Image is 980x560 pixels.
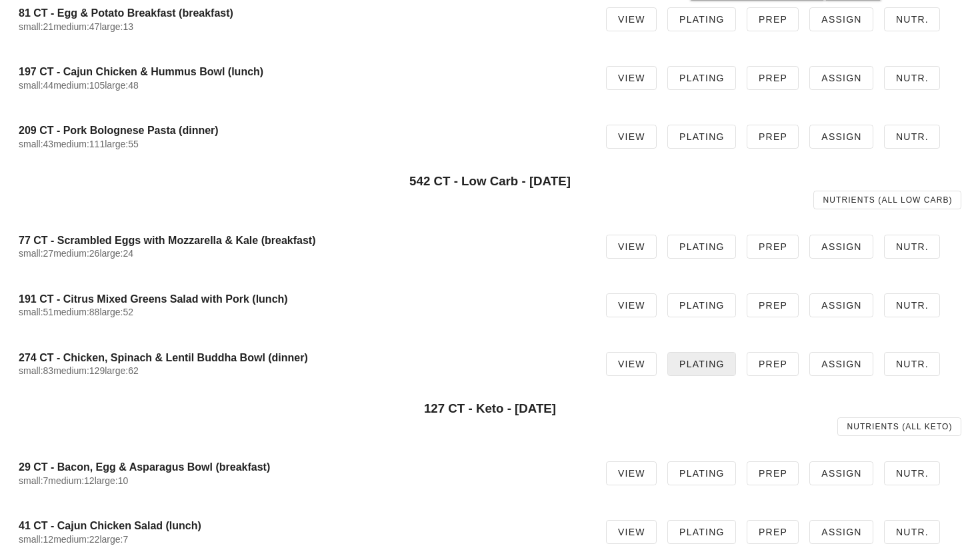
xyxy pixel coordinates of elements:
[895,131,929,142] span: Nutr.
[821,468,862,479] span: Assign
[884,125,940,149] a: Nutr.
[821,73,862,83] span: Assign
[679,14,725,25] span: Plating
[19,80,53,91] span: small:44
[679,241,725,252] span: Plating
[667,520,736,544] a: Plating
[823,195,953,205] span: Nutrients (all Low Carb)
[667,461,736,485] a: Plating
[895,241,929,252] span: Nutr.
[19,461,585,473] h4: 29 CT - Bacon, Egg & Asparagus Bowl (breakfast)
[53,365,105,376] span: medium:129
[884,235,940,259] a: Nutr.
[679,468,725,479] span: Plating
[747,520,799,544] a: Prep
[747,125,799,149] a: Prep
[105,80,139,91] span: large:48
[758,14,787,25] span: Prep
[667,66,736,90] a: Plating
[19,401,961,416] h3: 127 CT - Keto - [DATE]
[606,125,657,149] a: View
[884,7,940,31] a: Nutr.
[19,7,585,19] h4: 81 CT - Egg & Potato Breakfast (breakfast)
[53,21,99,32] span: medium:47
[99,21,133,32] span: large:13
[895,359,929,369] span: Nutr.
[48,475,94,486] span: medium:12
[809,293,873,317] a: Assign
[617,300,645,311] span: View
[606,352,657,376] a: View
[105,365,139,376] span: large:62
[884,293,940,317] a: Nutr.
[895,527,929,537] span: Nutr.
[821,359,862,369] span: Assign
[679,527,725,537] span: Plating
[747,461,799,485] a: Prep
[606,293,657,317] a: View
[821,241,862,252] span: Assign
[747,7,799,31] a: Prep
[95,475,129,486] span: large:10
[19,65,585,78] h4: 197 CT - Cajun Chicken & Hummus Bowl (lunch)
[884,66,940,90] a: Nutr.
[679,359,725,369] span: Plating
[758,300,787,311] span: Prep
[99,248,133,259] span: large:24
[758,359,787,369] span: Prep
[758,527,787,537] span: Prep
[747,352,799,376] a: Prep
[758,73,787,83] span: Prep
[758,131,787,142] span: Prep
[679,131,725,142] span: Plating
[606,520,657,544] a: View
[758,241,787,252] span: Prep
[617,73,645,83] span: View
[617,359,645,369] span: View
[895,73,929,83] span: Nutr.
[679,73,725,83] span: Plating
[747,293,799,317] a: Prep
[19,351,585,364] h4: 274 CT - Chicken, Spinach & Lentil Buddha Bowl (dinner)
[667,7,736,31] a: Plating
[19,307,53,317] span: small:51
[758,468,787,479] span: Prep
[53,139,105,149] span: medium:111
[19,21,53,32] span: small:21
[667,293,736,317] a: Plating
[821,300,862,311] span: Assign
[679,300,725,311] span: Plating
[667,125,736,149] a: Plating
[606,66,657,90] a: View
[99,534,128,545] span: large:7
[19,234,585,247] h4: 77 CT - Scrambled Eggs with Mozzarella & Kale (breakfast)
[846,422,952,431] span: Nutrients (all Keto)
[105,139,139,149] span: large:55
[53,534,99,545] span: medium:22
[809,461,873,485] a: Assign
[895,468,929,479] span: Nutr.
[19,124,585,137] h4: 209 CT - Pork Bolognese Pasta (dinner)
[19,475,48,486] span: small:7
[606,235,657,259] a: View
[821,131,862,142] span: Assign
[617,14,645,25] span: View
[99,307,133,317] span: large:52
[837,417,961,436] a: Nutrients (all Keto)
[809,7,873,31] a: Assign
[813,191,961,209] a: Nutrients (all Low Carb)
[617,468,645,479] span: View
[19,248,53,259] span: small:27
[747,66,799,90] a: Prep
[53,248,99,259] span: medium:26
[53,80,105,91] span: medium:105
[821,14,862,25] span: Assign
[53,307,99,317] span: medium:88
[809,125,873,149] a: Assign
[606,461,657,485] a: View
[19,365,53,376] span: small:83
[895,300,929,311] span: Nutr.
[884,461,940,485] a: Nutr.
[19,519,585,532] h4: 41 CT - Cajun Chicken Salad (lunch)
[884,520,940,544] a: Nutr.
